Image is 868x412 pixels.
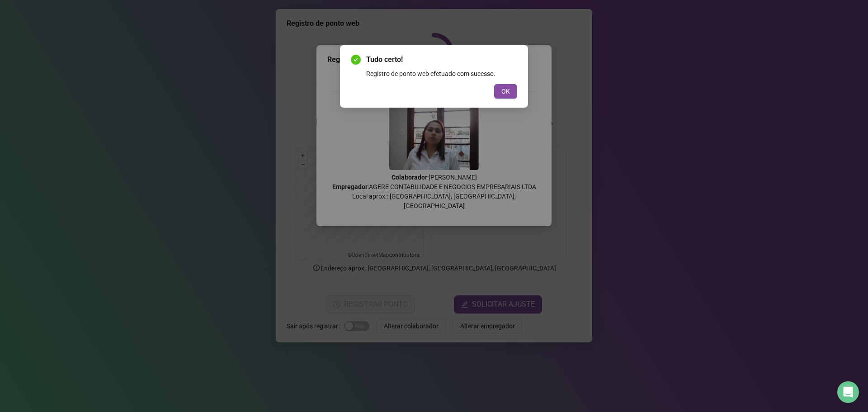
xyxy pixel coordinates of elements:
span: OK [501,86,510,96]
div: Open Intercom Messenger [837,381,859,403]
span: check-circle [351,55,361,65]
span: Tudo certo! [366,54,517,65]
button: OK [494,84,517,99]
div: Registro de ponto web efetuado com sucesso. [366,69,517,79]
